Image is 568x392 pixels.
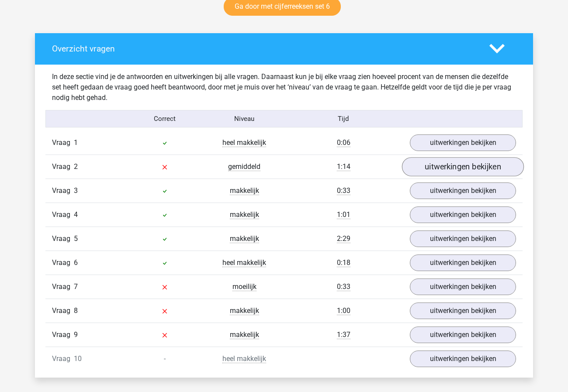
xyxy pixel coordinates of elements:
[410,351,516,367] a: uitwerkingen bekijken
[74,258,78,267] span: 6
[74,234,78,243] span: 5
[74,138,78,147] span: 1
[52,138,74,148] span: Vraag
[52,354,74,364] span: Vraag
[52,330,74,340] span: Vraag
[52,162,74,172] span: Vraag
[337,186,350,195] span: 0:33
[410,182,516,199] a: uitwerkingen bekijken
[284,114,403,124] div: Tijd
[230,186,259,195] span: makkelijk
[410,230,516,247] a: uitwerkingen bekijken
[337,282,350,291] span: 0:33
[230,234,259,243] span: makkelijk
[402,158,524,177] a: uitwerkingen bekijken
[230,306,259,315] span: makkelijk
[125,354,204,364] div: -
[74,330,78,339] span: 9
[410,279,516,295] a: uitwerkingen bekijken
[52,234,74,244] span: Vraag
[230,210,259,219] span: makkelijk
[52,44,476,54] h4: Overzicht vragen
[52,282,74,292] span: Vraag
[74,162,78,171] span: 2
[228,162,260,171] span: gemiddeld
[222,258,266,267] span: heel makkelijk
[52,210,74,220] span: Vraag
[410,254,516,271] a: uitwerkingen bekijken
[222,354,266,363] span: heel makkelijk
[52,258,74,268] span: Vraag
[74,354,82,363] span: 10
[74,186,78,195] span: 3
[337,162,350,171] span: 1:14
[230,330,259,339] span: makkelijk
[410,303,516,319] a: uitwerkingen bekijken
[410,327,516,343] a: uitwerkingen bekijken
[232,282,256,291] span: moeilijk
[410,134,516,151] a: uitwerkingen bekijken
[337,210,350,219] span: 1:01
[52,186,74,196] span: Vraag
[204,114,284,124] div: Niveau
[52,306,74,316] span: Vraag
[337,138,350,147] span: 0:06
[337,258,350,267] span: 0:18
[74,306,78,315] span: 8
[337,330,350,339] span: 1:37
[125,114,205,124] div: Correct
[337,306,350,315] span: 1:00
[45,72,523,103] div: In deze sectie vind je de antwoorden en uitwerkingen bij alle vragen. Daarnaast kun je bij elke v...
[222,138,266,147] span: heel makkelijk
[337,234,350,243] span: 2:29
[410,206,516,223] a: uitwerkingen bekijken
[74,282,78,291] span: 7
[74,210,78,219] span: 4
